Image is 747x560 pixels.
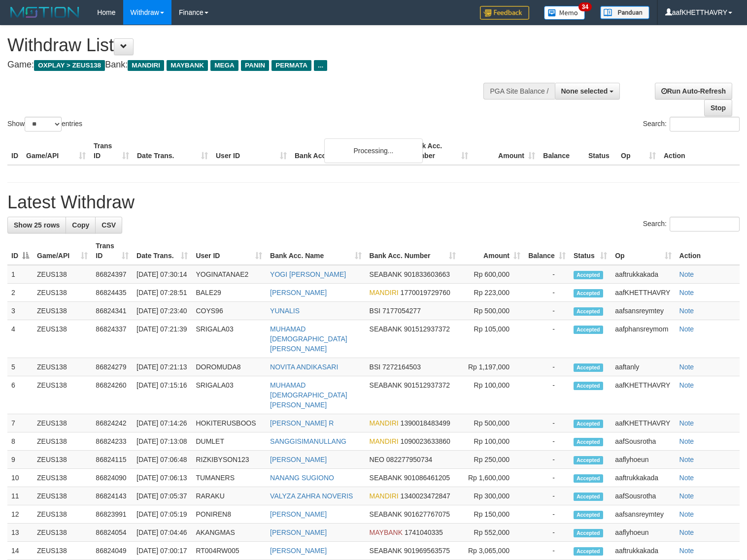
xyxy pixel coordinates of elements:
[401,289,450,296] span: Copy 1770019729760 to clipboard
[574,307,603,316] span: Accepted
[33,414,92,432] td: ZEUS138
[404,270,450,278] span: Copy 901833603663 to clipboard
[192,451,266,469] td: RIZKIBYSON123
[561,87,608,95] span: None selected
[574,456,603,464] span: Accepted
[524,524,570,542] td: -
[574,382,603,390] span: Accepted
[370,474,402,482] span: SEABANK
[578,2,592,11] span: 34
[7,376,33,414] td: 6
[480,6,529,20] img: Feedback.jpg
[192,505,266,524] td: PONIREN8
[655,83,732,99] a: Run Auto-Refresh
[192,358,266,376] td: DOROMUDA8
[270,325,347,353] a: MUHAMAD [DEMOGRAPHIC_DATA][PERSON_NAME]
[370,437,399,445] span: MANDIRI
[370,419,399,427] span: MANDIRI
[270,456,327,463] a: [PERSON_NAME]
[192,320,266,358] td: SRIGALA03
[676,237,740,265] th: Action
[7,320,33,358] td: 4
[370,456,384,463] span: NEO
[524,487,570,505] td: -
[404,474,450,482] span: Copy 901086461205 to clipboard
[670,217,740,231] input: Search:
[133,414,192,432] td: [DATE] 07:14:26
[401,419,450,427] span: Copy 1390018483499 to clipboard
[92,432,133,451] td: 86824233
[679,419,694,427] a: Note
[92,284,133,302] td: 86824435
[570,237,611,265] th: Status: activate to sort column ascending
[460,376,524,414] td: Rp 100,000
[167,60,208,71] span: MAYBANK
[33,376,92,414] td: ZEUS138
[266,237,365,265] th: Bank Acc. Name: activate to sort column ascending
[7,358,33,376] td: 5
[405,137,472,165] th: Bank Acc. Number
[524,284,570,302] td: -
[472,137,539,165] th: Amount
[133,237,192,265] th: Date Trans.: activate to sort column ascending
[270,547,327,555] a: [PERSON_NAME]
[7,284,33,302] td: 2
[7,302,33,320] td: 3
[92,487,133,505] td: 86824143
[92,505,133,524] td: 86823991
[460,414,524,432] td: Rp 500,000
[611,376,675,414] td: aafKHETTHAVRY
[133,487,192,505] td: [DATE] 07:05:37
[7,505,33,524] td: 12
[611,265,675,284] td: aaftrukkakada
[72,221,89,229] span: Copy
[33,451,92,469] td: ZEUS138
[679,270,694,278] a: Note
[33,237,92,265] th: Game/API: activate to sort column ascending
[66,217,96,233] a: Copy
[133,505,192,524] td: [DATE] 07:05:19
[22,137,90,165] th: Game/API
[128,60,164,71] span: MANDIRI
[270,492,353,500] a: VALYZA ZAHRA NOVERIS
[270,307,300,315] a: YUNALIS
[210,60,238,71] span: MEGA
[92,265,133,284] td: 86824397
[679,456,694,463] a: Note
[270,528,327,536] a: [PERSON_NAME]
[7,524,33,542] td: 13
[679,363,694,371] a: Note
[133,137,212,165] th: Date Trans.
[192,414,266,432] td: HOKITERUSBOOS
[133,542,192,560] td: [DATE] 07:00:17
[33,284,92,302] td: ZEUS138
[611,284,675,302] td: aafKHETTHAVRY
[460,451,524,469] td: Rp 250,000
[270,363,338,371] a: NOVITA ANDIKASARI
[7,487,33,505] td: 11
[611,542,675,560] td: aaftrukkakada
[7,5,82,20] img: MOTION_logo.png
[33,358,92,376] td: ZEUS138
[460,469,524,487] td: Rp 1,600,000
[574,529,603,537] span: Accepted
[370,363,381,371] span: BSI
[584,137,617,165] th: Status
[611,487,675,505] td: aafSousrotha
[133,284,192,302] td: [DATE] 07:28:51
[7,237,33,265] th: ID: activate to sort column descending
[192,524,266,542] td: AKANGMAS
[14,221,60,229] span: Show 25 rows
[133,451,192,469] td: [DATE] 07:06:48
[90,137,133,165] th: Trans ID
[460,237,524,265] th: Amount: activate to sort column ascending
[611,451,675,469] td: aaflyhoeun
[524,505,570,524] td: -
[192,284,266,302] td: BALE29
[33,505,92,524] td: ZEUS138
[460,505,524,524] td: Rp 150,000
[404,381,450,389] span: Copy 901512937372 to clipboard
[524,376,570,414] td: -
[192,237,266,265] th: User ID: activate to sort column ascending
[7,35,488,55] h1: Withdraw List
